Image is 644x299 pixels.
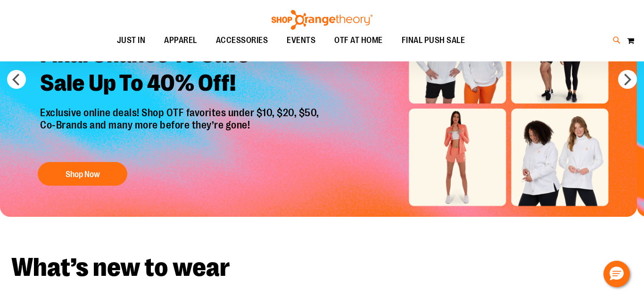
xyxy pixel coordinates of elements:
[164,30,197,51] span: APPAREL
[402,30,465,51] span: FINAL PUSH SALE
[287,30,315,51] span: EVENTS
[325,30,392,51] a: OTF AT HOME
[38,162,127,186] button: Shop Now
[334,30,383,51] span: OTF AT HOME
[11,255,633,281] h2: What’s new to wear
[107,30,155,51] a: JUST IN
[117,30,146,51] span: JUST IN
[33,34,329,191] a: Final Chance To Save -Sale Up To 40% Off! Exclusive online deals! Shop OTF favorites under $10, $...
[392,30,475,51] a: FINAL PUSH SALE
[7,70,26,89] button: prev
[33,34,329,107] h2: Final Chance To Save - Sale Up To 40% Off!
[33,107,329,153] p: Exclusive online deals! Shop OTF favorites under $10, $20, $50, Co-Brands and many more before th...
[206,30,278,51] a: ACCESSORIES
[277,30,325,51] a: EVENTS
[155,30,206,51] a: APPAREL
[603,261,630,287] button: Hello, have a question? Let’s chat.
[216,30,268,51] span: ACCESSORIES
[618,70,637,89] button: next
[270,10,374,30] img: Shop Orangetheory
